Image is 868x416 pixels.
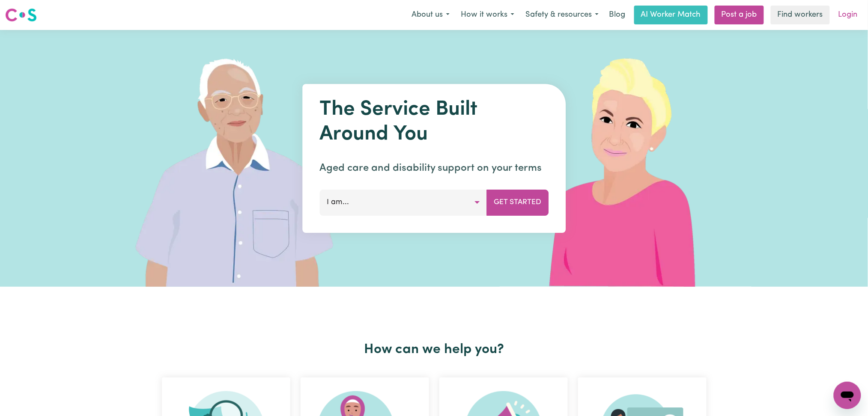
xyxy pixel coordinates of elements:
[157,342,712,358] h2: How can we help you?
[771,6,830,24] a: Find workers
[319,190,487,215] button: I am...
[455,6,520,24] button: How it works
[406,6,455,24] button: About us
[833,6,863,24] a: Login
[834,382,861,409] iframe: Button to launch messaging window
[319,98,549,147] h1: The Service Built Around You
[5,7,37,23] img: Careseekers logo
[634,6,708,24] a: AI Worker Match
[604,6,631,24] a: Blog
[486,190,549,215] button: Get Started
[715,6,764,24] a: Post a job
[5,5,37,25] a: Careseekers logo
[520,6,604,24] button: Safety & resources
[319,160,549,176] p: Aged care and disability support on your terms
